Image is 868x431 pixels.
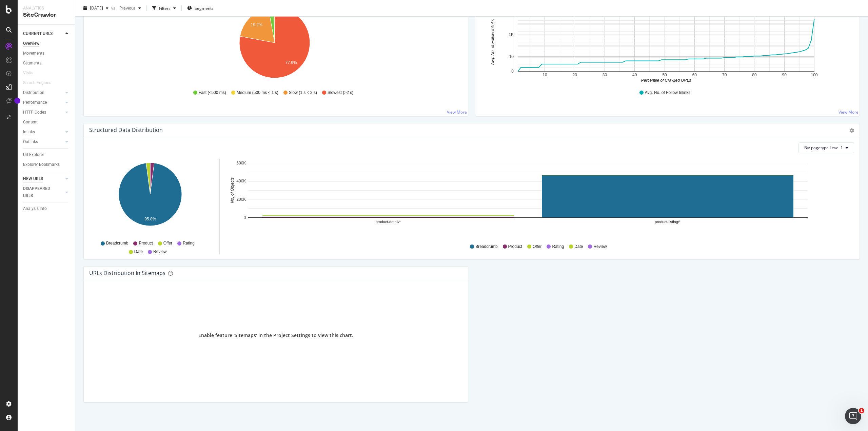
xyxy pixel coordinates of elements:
div: Outlinks [23,138,38,145]
span: 2025 Sep. 5th [90,5,103,11]
a: Distribution [23,89,63,96]
span: Avg. No. of Follow Inlinks [645,90,691,96]
div: Movements [23,50,44,57]
a: NEW URLS [23,175,63,182]
span: Segments [195,5,214,11]
span: vs [111,5,117,11]
div: Structured Data Distribution [89,126,163,133]
a: Overview [23,40,70,47]
div: Explorer Bookmarks [23,161,60,168]
a: View More [839,109,859,115]
a: Segments [23,60,70,67]
text: Percentile of Crawled URLs [641,78,691,83]
text: 100 [811,73,817,77]
svg: A chart. [89,5,460,83]
a: Movements [23,50,70,57]
div: Distribution [23,89,44,96]
div: Url Explorer [23,151,44,158]
text: 200K [236,197,246,202]
button: [DATE] [81,3,111,14]
div: SiteCrawler [23,11,70,19]
a: Content [23,119,70,126]
span: 1 [859,408,864,413]
div: Enable feature 'Sitemaps' in the Project Settings to view this chart. [198,332,353,339]
span: Date [574,244,583,250]
a: Outlinks [23,138,63,145]
span: Offer [163,240,172,246]
div: Analysis Info [23,205,47,212]
span: Breadcrumb [475,244,497,250]
text: 50 [662,73,667,77]
a: Analysis Info [23,205,70,212]
div: Filters [159,5,171,11]
span: By: pagetype Level 1 [804,145,843,151]
div: Overview [23,40,39,47]
div: HTTP Codes [23,109,46,116]
iframe: Intercom live chat [845,408,861,424]
svg: A chart. [481,5,852,83]
button: By: pagetype Level 1 [798,142,854,153]
text: 95.8% [144,217,156,221]
text: 600K [236,161,246,165]
a: View More [447,109,467,115]
div: Performance [23,99,47,106]
div: Tooltip anchor [14,98,20,104]
div: DISAPPEARED URLS [23,185,57,199]
div: Inlinks [23,129,35,136]
a: Inlinks [23,129,63,136]
div: Content [23,119,38,126]
span: Slow (1 s < 2 s) [289,90,317,96]
svg: A chart. [91,159,210,237]
span: Rating [552,244,564,250]
div: Analytics [23,5,70,11]
a: DISAPPEARED URLS [23,185,63,199]
text: 40 [632,73,637,77]
span: Offer [533,244,541,250]
span: Product [139,240,153,246]
div: gear [849,128,854,133]
text: 70 [722,73,727,77]
span: Medium (500 ms < 1 s) [237,90,278,96]
text: Avg. No. of Follow Inlinks [490,19,495,65]
button: Segments [184,3,216,14]
text: product-detail/* [376,220,401,224]
div: Segments [23,60,41,67]
text: product-listing/* [655,220,681,224]
a: Search Engines [23,79,58,86]
button: Previous [117,3,144,14]
span: Product [508,244,522,250]
span: Fast (<500 ms) [199,90,226,96]
a: Visits [23,70,40,77]
span: Review [593,244,607,250]
span: Review [153,249,166,255]
a: HTTP Codes [23,109,63,116]
text: 0 [244,215,246,220]
span: Date [134,249,143,255]
text: 10 [542,73,547,77]
text: 400K [236,179,246,183]
text: 60 [692,73,697,77]
div: Search Engines [23,79,51,86]
text: 80 [752,73,757,77]
text: 20 [573,73,577,77]
a: CURRENT URLS [23,30,63,37]
button: Filters [150,3,179,14]
text: 19.2% [251,22,262,27]
div: Visits [23,70,33,77]
a: Performance [23,99,63,106]
div: URLs Distribution in Sitemaps [89,270,165,276]
svg: A chart. [228,159,849,237]
text: 90 [782,73,787,77]
div: NEW URLS [23,175,43,182]
span: Breadcrumb [106,240,128,246]
text: 77.9% [285,60,297,65]
span: Previous [117,5,136,11]
text: 0 [511,69,514,74]
text: 1K [509,32,514,37]
text: No. of Objects [230,177,235,203]
span: Slowest (>2 s) [328,90,353,96]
